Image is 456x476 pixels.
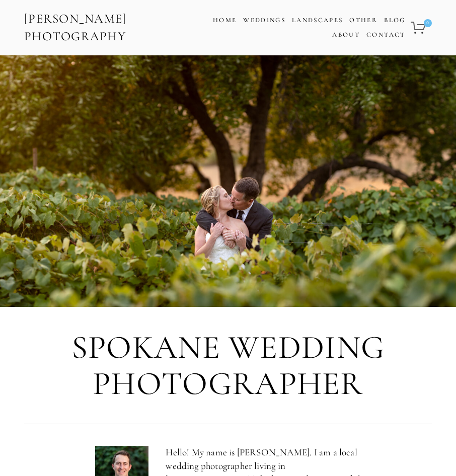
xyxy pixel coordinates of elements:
[366,28,405,42] a: Contact
[24,330,432,402] h1: Spokane Wedding Photographer
[409,16,433,40] a: 0 items in cart
[213,13,237,28] a: Home
[292,16,343,24] a: Landscapes
[384,13,405,28] a: Blog
[23,8,192,48] a: [PERSON_NAME] Photography
[424,19,432,27] span: 0
[332,28,360,42] a: About
[349,16,377,24] a: Other
[243,16,285,24] a: Weddings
